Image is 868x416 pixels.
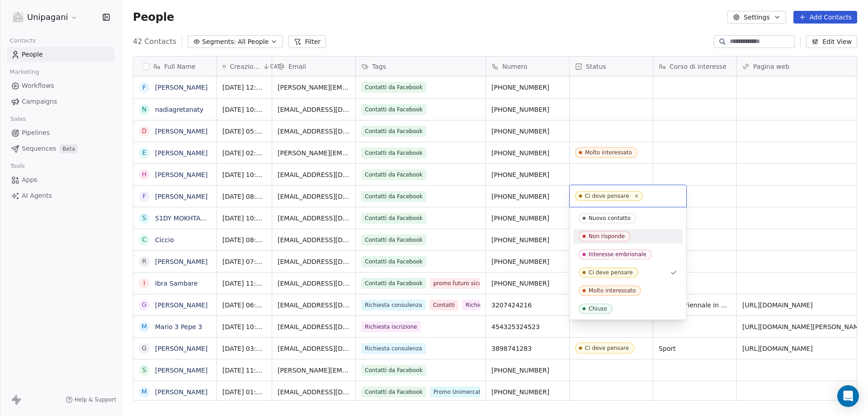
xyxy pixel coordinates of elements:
div: Nuovo contatto [589,215,631,221]
div: Ci deve pensare [585,193,629,199]
div: Interesse embrionale [589,251,646,258]
div: Non risponde [589,233,625,239]
div: Ci deve pensare [589,269,633,276]
div: Suggestions [573,211,683,316]
div: Molto interessato [589,287,636,294]
div: Chiuso [589,306,607,312]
